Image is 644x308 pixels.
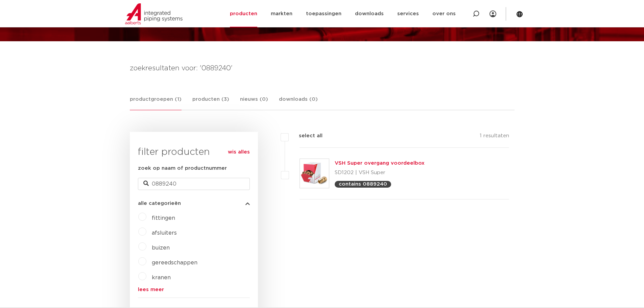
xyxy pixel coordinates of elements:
p: contains 0889240 [339,182,387,187]
button: alle categorieën [138,201,250,206]
a: buizen [152,245,170,251]
a: producten (3) [192,95,229,110]
p: 1 resultaten [480,132,509,142]
h4: zoekresultaten voor: '0889240' [130,63,515,74]
a: wis alles [228,148,250,156]
p: SD1202 | VSH Super [335,167,425,178]
label: select all [289,132,323,140]
a: fittingen [152,215,175,221]
a: nieuws (0) [240,95,268,110]
a: downloads (0) [279,95,318,110]
input: zoeken [138,178,250,190]
a: VSH Super overgang voordeelbox [335,161,425,166]
a: productgroepen (1) [130,95,182,110]
a: kranen [152,275,171,280]
img: Thumbnail for VSH Super overgang voordeelbox [300,159,329,188]
a: gereedschappen [152,260,197,265]
a: lees meer [138,287,250,292]
label: zoek op naam of productnummer [138,164,227,172]
span: alle categorieën [138,201,181,206]
a: afsluiters [152,230,177,236]
h3: filter producten [138,145,250,159]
